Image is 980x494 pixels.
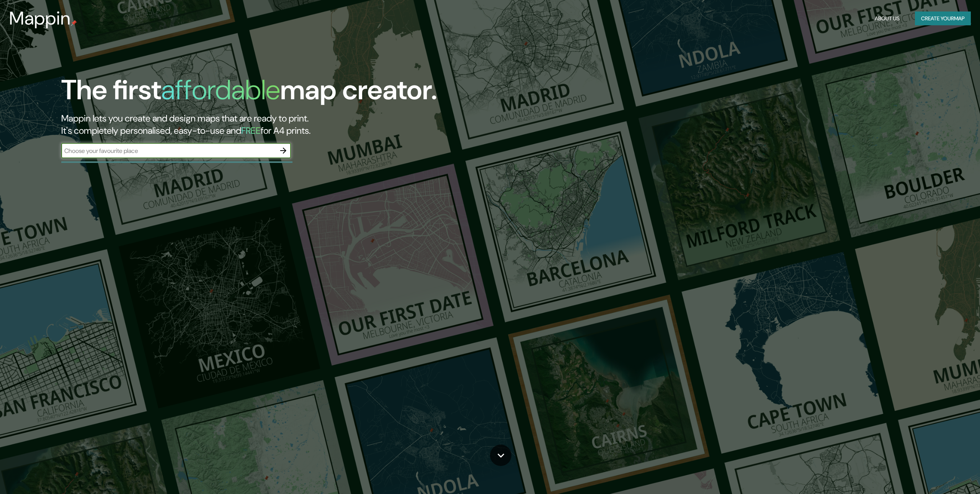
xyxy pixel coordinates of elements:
[241,125,261,136] h5: FREE
[872,11,903,26] button: About Us
[61,146,276,155] input: Choose your favourite place
[61,74,437,112] h1: The first map creator.
[161,72,280,108] h1: affordable
[9,8,71,29] h3: Mappin
[915,11,971,26] button: Create yourmap
[71,20,77,26] img: mappin-pin
[61,112,551,137] h2: Mappin lets you create and design maps that are ready to print. It's completely personalised, eas...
